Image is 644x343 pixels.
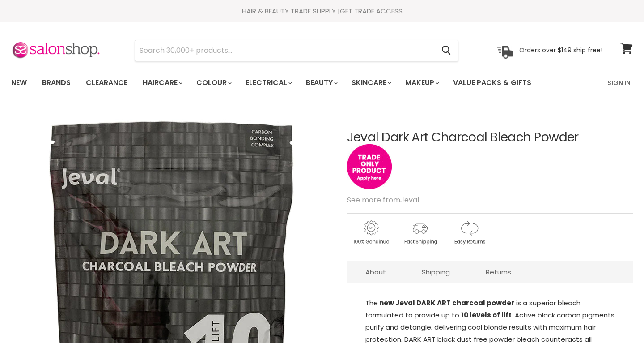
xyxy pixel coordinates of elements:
a: Value Packs & Gifts [446,73,538,92]
img: genuine.gif [347,219,394,246]
a: Brands [35,73,77,92]
a: Sign In [602,73,636,92]
a: New [4,73,34,92]
a: Skincare [345,73,397,92]
h1: Jeval Dark Art Charcoal Bleach Powder [347,131,633,145]
ul: Main menu [4,70,570,96]
a: GET TRADE ACCESS [340,6,402,16]
a: Makeup [398,73,445,92]
a: About [347,261,404,283]
strong: new Jeval DARK ART charcoal powder [378,298,514,308]
a: Shipping [404,261,468,283]
input: Search [135,40,434,61]
button: Search [434,40,458,61]
a: Colour [190,73,237,92]
p: Orders over $149 ship free! [519,46,602,54]
img: returns.gif [445,219,493,246]
a: Haircare [136,73,188,92]
a: Clearance [79,73,134,92]
form: Product [135,40,458,61]
span: See more from [347,195,419,205]
img: tradeonly_small.jpg [347,144,392,189]
a: Jeval [400,195,419,205]
a: Returns [468,261,529,283]
strong: 10 levels of lift [461,310,512,320]
img: shipping.gif [396,219,444,246]
a: Beauty [299,73,343,92]
a: Electrical [239,73,297,92]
